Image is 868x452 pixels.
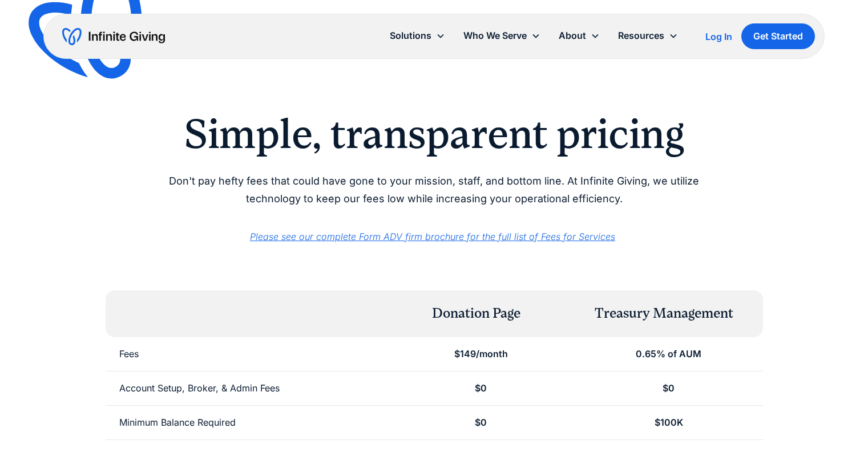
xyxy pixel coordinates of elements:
[119,415,236,430] div: Minimum Balance Required
[142,110,726,159] h2: Simple, transparent pricing
[550,23,609,48] div: About
[142,173,726,207] p: Don't pay hefty fees that could have gone to your mission, staff, and bottom line. At Infinite Gi...
[663,381,675,396] div: $0
[62,27,165,46] a: home
[609,23,687,48] div: Resources
[381,23,454,48] div: Solutions
[705,32,732,41] div: Log In
[741,23,815,49] a: Get Started
[475,381,487,396] div: $0
[454,23,550,48] div: Who We Serve
[119,346,139,362] div: Fees
[655,415,683,430] div: $100K
[390,28,431,43] div: Solutions
[636,346,701,362] div: 0.65% of AUM
[463,28,527,43] div: Who We Serve
[559,28,586,43] div: About
[119,381,280,396] div: Account Setup, Broker, & Admin Fees
[595,304,733,323] div: Treasury Management
[705,30,732,43] a: Log In
[454,346,508,362] div: $149/month
[432,304,520,323] div: Donation Page
[475,415,487,430] div: $0
[250,231,615,242] a: Please see our complete Form ADV firm brochure for the full list of Fees for Services
[618,28,664,43] div: Resources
